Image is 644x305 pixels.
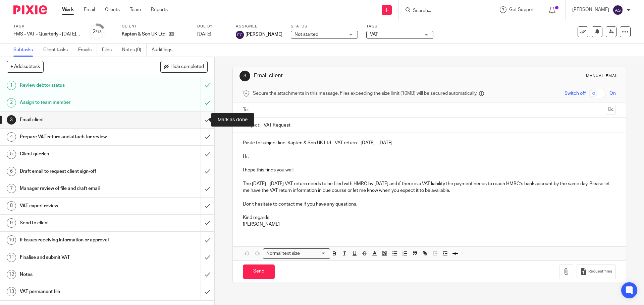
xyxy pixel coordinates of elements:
span: [PERSON_NAME] [246,31,282,38]
img: svg%3E [612,5,623,15]
h1: Notes [20,270,136,280]
span: Secure the attachments in this message. Files exceeding the size limit (10MB) will be secured aut... [253,90,477,97]
div: 12 [7,270,16,279]
small: /13 [96,30,102,34]
label: Tags [366,24,433,29]
div: 9 [7,218,16,228]
div: 1 [7,81,16,90]
div: 2 [93,28,102,35]
h1: Assign to team member [20,97,136,107]
a: Subtasks [13,44,38,57]
input: Search for option [302,250,326,257]
p: Don't hesitate to contact me if you have any questions. [243,201,615,208]
a: Clients [105,6,120,13]
span: Request files [588,269,612,274]
div: Search for option [263,248,330,259]
h1: If issues receiving information or approval [20,235,136,245]
a: Reports [151,6,168,13]
img: svg%3E [236,31,244,39]
label: Client [122,24,189,29]
button: Request files [577,264,615,279]
label: Subject: [243,122,260,129]
span: [DATE] [197,32,211,36]
h1: Email client [20,115,136,125]
label: Task [13,24,80,29]
div: 3 [239,71,250,81]
span: VAT [370,32,378,37]
div: 2 [7,98,16,107]
p: [PERSON_NAME] [572,6,609,13]
p: I hope this finds you well. [243,167,615,173]
p: The [DATE] - [DATE] VAT return needs to be filed with HMRC by [DATE] and if there is a VAT liabil... [243,180,615,194]
p: Hi , [243,153,615,160]
a: Team [130,6,141,13]
div: 3 [7,115,16,125]
a: Email [84,6,95,13]
h1: Draft email to request client sign-off [20,166,136,176]
label: Due by [197,24,227,29]
div: 4 [7,132,16,142]
p: Kind regards, [243,214,615,221]
div: FMS - VAT - Quarterly - [DATE] - [DATE] [13,31,80,37]
div: Manual email [586,73,619,79]
a: Client tasks [43,44,73,57]
h1: Prepare VAT return and attach for review [20,132,136,142]
div: 6 [7,167,16,176]
p: [PERSON_NAME] [243,221,615,228]
span: Not started [294,32,318,37]
span: Hide completed [170,64,204,70]
button: + Add subtask [7,61,44,72]
span: Get Support [509,7,535,12]
span: On [609,90,616,97]
h1: Manager review of file and draft email [20,183,136,194]
a: Emails [78,44,97,57]
div: 5 [7,150,16,159]
p: Kapten & Son UK Ltd [122,31,165,37]
button: Cc [606,105,616,115]
div: 10 [7,235,16,245]
div: 11 [7,253,16,262]
input: Search [412,8,473,14]
div: FMS - VAT - Quarterly - May - July, 2025 [13,31,80,37]
p: Paste to subject line: Kapten & Son UK Ltd - VAT return - [DATE] - [DATE] [243,140,615,146]
div: 7 [7,184,16,193]
span: Normal text size [265,250,301,257]
h1: VAT permanent file [20,287,136,297]
input: Send [243,264,275,279]
label: Status [291,24,358,29]
a: Audit logs [152,44,177,57]
label: Assignee [236,24,282,29]
h1: Send to client [20,218,136,228]
h1: Email client [254,72,444,79]
a: Work [62,6,74,13]
h1: Review debtor status [20,80,136,90]
label: To: [243,106,250,113]
button: Hide completed [160,61,208,72]
div: 8 [7,201,16,211]
h1: Finalise and submit VAT [20,252,136,262]
span: Switch off [565,90,586,97]
h1: Client queries [20,149,136,159]
h1: VAT expert review [20,201,136,211]
div: 13 [7,287,16,296]
img: Pixie [13,5,47,14]
a: Files [102,44,117,57]
a: Notes (0) [122,44,147,57]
